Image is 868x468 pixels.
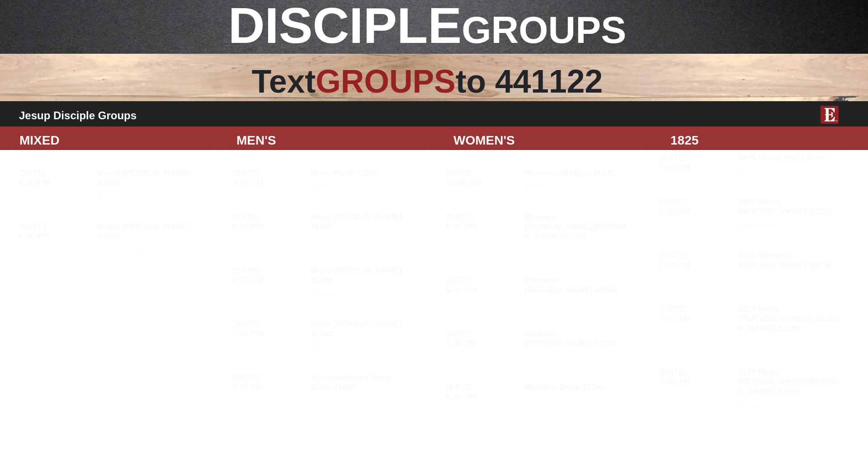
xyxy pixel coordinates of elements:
strong: In Person [320,344,349,351]
h4: [DATE] 6:30 PM [232,266,304,285]
h4: 1825 Womens [PERSON_NAME] 32224 [738,251,841,282]
h4: [DATE] 6:30 PM [446,383,518,402]
h4: Mens [PERSON_NAME] 31560 [311,212,414,244]
span: GROUPS [316,63,455,99]
div: WOMEN'S [447,131,664,150]
h4: Mixed [PERSON_NAME] 31545 [97,222,200,254]
strong: In Person [533,300,562,307]
strong: In Person [747,222,776,229]
strong: In Person [747,402,776,409]
strong: In Person [533,397,562,404]
strong: In Person [747,338,776,346]
h4: 1825 Mens [PERSON_NAME]/[PERSON_NAME] 32250 [738,368,841,409]
h4: [DATE] 6:00 PM [446,276,518,295]
h4: [DATE] 6:30 PM [446,329,518,349]
h4: [DATE] 7:00 AM [660,368,731,387]
img: E-icon-fireweed-White-TM.png [821,106,839,124]
strong: Childcare [102,246,131,253]
h4: [DATE] 7:00 AM [660,304,731,324]
h4: [DATE] 7:00 PM [232,319,304,339]
strong: In Person [320,397,349,404]
strong: In Person [533,246,562,253]
h4: Womens [PERSON_NAME]/[PERSON_NAME] 31545 [524,212,627,254]
h4: Womens [PERSON_NAME] 31545 [524,329,627,361]
div: MEN'S [230,131,447,150]
strong: In Person [533,353,562,360]
strong: In Person [320,237,349,244]
strong: In Person [320,290,349,297]
h4: Non-traditional Mens Cook 31555 [311,373,414,405]
h4: Mens [PERSON_NAME] 31545 [311,319,414,351]
span: GROUPS [462,9,626,51]
b: Jesup Disciple Groups [19,109,137,122]
h4: [DATE] 7:00 PM [660,251,731,270]
h4: Mens [PERSON_NAME] 31545 [311,266,414,298]
h4: Womens Duke 31546 [524,383,627,405]
h4: Womens [PERSON_NAME] 31545 [524,276,627,307]
h4: [DATE] 6:30 PM [19,222,91,242]
div: MIXED [13,131,230,150]
strong: In Person [747,275,776,282]
h4: 1825 Mens [PERSON_NAME]/[PERSON_NAME] 32250 [738,304,841,346]
h4: [DATE] 8:22 PM [232,373,304,393]
strong: In Person [142,246,170,253]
